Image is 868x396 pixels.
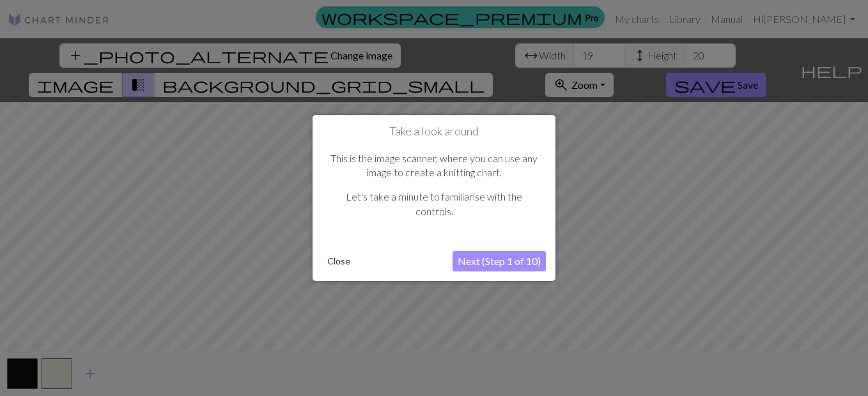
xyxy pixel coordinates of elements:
[322,252,355,271] button: Close
[329,190,539,218] p: Let's take a minute to familiarise with the controls.
[453,251,546,271] button: Next (Step 1 of 10)
[322,125,546,139] h1: Take a look around
[329,151,539,180] p: This is the image scanner, where you can use any image to create a knitting chart.
[313,115,555,281] div: Take a look around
